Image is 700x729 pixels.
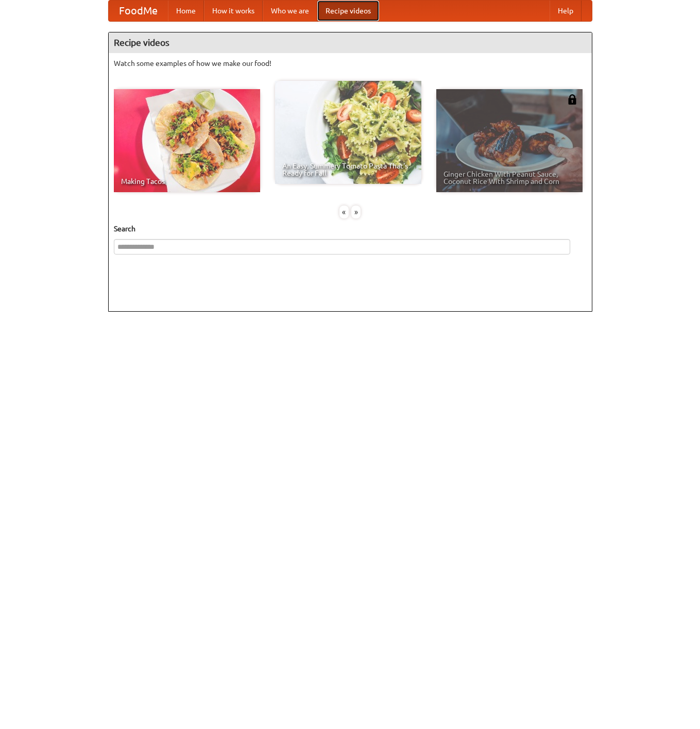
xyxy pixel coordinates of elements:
a: How it works [204,1,263,21]
span: Making Tacos [121,178,253,185]
span: An Easy, Summery Tomato Pasta That's Ready for Fall [282,162,414,177]
h5: Search [114,224,587,234]
a: An Easy, Summery Tomato Pasta That's Ready for Fall [275,81,421,184]
h4: Recipe videos [109,32,592,53]
div: « [339,206,349,218]
a: Making Tacos [114,89,260,192]
p: Watch some examples of how we make our food! [114,58,587,69]
a: FoodMe [109,1,168,21]
a: Home [168,1,204,21]
a: Help [550,1,582,21]
a: Who we are [263,1,317,21]
a: Recipe videos [317,1,379,21]
div: » [351,206,361,218]
img: 483408.png [567,94,577,105]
